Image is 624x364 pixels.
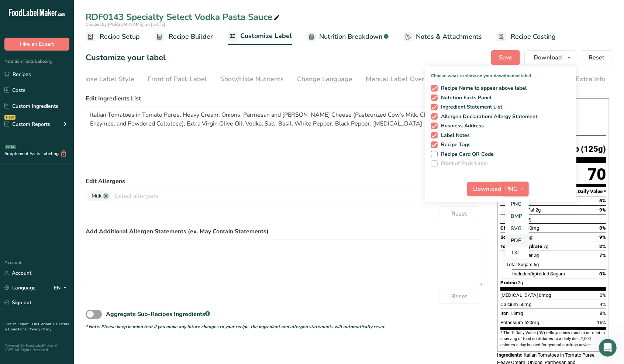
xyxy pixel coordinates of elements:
span: 2g [518,280,523,285]
button: PNG [503,182,529,196]
div: Change Language [297,74,352,84]
div: NEW [4,115,15,120]
span: 5% [599,198,606,203]
div: Front of Pack Label [148,74,207,84]
a: Terms & Conditions . [4,322,69,332]
label: Edit Allergens [86,177,482,186]
span: Business Address [438,123,484,129]
h1: Customize your label [86,52,166,64]
span: 0% [599,271,606,277]
span: PNG [506,185,518,193]
span: Sodium [500,234,517,240]
span: Protein [500,280,517,285]
span: 4% [600,302,606,307]
div: Powered By FoodLabelMaker © 2025 All Rights Reserved [4,343,69,352]
span: Ingredients: [497,352,523,358]
a: SVG [505,222,529,234]
span: Nutrition Breakdown [319,32,382,42]
span: 10mg [527,225,539,231]
span: Reset [589,53,604,62]
section: * The % Daily Value (DV) tells you how much a nutrient in a serving of food contributes to a dail... [500,330,606,348]
div: EN [54,284,69,292]
span: 7g [543,244,548,249]
span: Save [499,53,512,62]
span: 2g [534,253,539,258]
span: Total Carbohydrate [500,244,542,249]
span: 1.3mg [510,310,523,316]
span: Download [534,53,562,62]
span: Reset [451,209,467,218]
span: 2% [599,244,606,249]
a: Recipe Costing [497,28,556,45]
span: Potassium [500,320,523,325]
span: Includes Added Sugars [512,271,565,277]
span: 9% [599,207,606,213]
button: Download [524,50,576,65]
span: Customize Label [240,31,292,41]
span: 1/2 cup (125g) [552,145,606,154]
span: Download [473,185,501,193]
span: Notes & Attachments [416,32,482,42]
span: 15% [597,320,606,325]
a: PNG [505,198,529,210]
a: Privacy Policy [28,327,51,332]
a: About Us . [41,322,59,327]
span: Nutrition Facts Panel [438,95,492,101]
span: Recipe Name to appear above label [438,85,527,92]
a: Recipe Setup [86,28,140,45]
span: Iron [500,310,508,316]
div: Choose Label Style [75,74,134,84]
span: Allergen Declaration/ Allergy Statement [438,113,538,120]
span: 0g [526,216,531,222]
a: PDF [505,234,529,247]
span: Reset [451,292,467,301]
span: Created by [PERSON_NAME] on [DATE] [86,21,165,27]
label: Edit Ingredients List [86,94,482,103]
span: Recipe Builder [169,32,213,42]
span: Total Sugars [506,262,532,267]
span: 7% [599,253,606,258]
iframe: Intercom live chat [599,339,617,357]
button: Reset [439,206,479,221]
div: Aggregate Sub-Recipes Ingredients [106,310,210,319]
div: Label Extra Info [556,74,606,84]
button: Hire an Expert [4,38,69,51]
span: Recipe Setup [100,32,140,42]
a: Customize Label [228,28,292,45]
div: BETA [5,145,16,149]
a: Language [4,281,36,294]
span: 620mg [524,320,539,325]
button: Download [467,182,503,196]
span: [MEDICAL_DATA] [500,292,538,298]
a: Recipe Builder [155,28,213,45]
div: Show/Hide Nutrients [220,74,284,84]
div: Manual Label Override [366,74,436,84]
span: 9% [599,234,606,240]
a: TXT [505,247,529,259]
span: Label Notes [438,132,470,139]
a: Notes & Attachments [403,28,482,45]
p: Choose what to show on your downloaded label [425,66,576,79]
span: Calcium [500,302,518,307]
span: Recipe Tags [438,141,471,148]
label: Add Additional Allergen Statements (ex. May Contain Statements) [86,227,482,236]
a: FAQ . [32,322,41,327]
span: Cholesterol [500,225,526,231]
button: Reset [439,289,479,304]
span: 3% [599,225,606,231]
div: 70 [587,165,606,184]
span: 8% [600,310,606,316]
div: RDF0143 Specialty Select Vodka Pasta Sauce [86,10,281,24]
span: 50mg [519,302,531,307]
span: Milk [92,192,101,200]
input: Select allergens [111,190,482,202]
div: Custom Reports [4,120,50,128]
span: 0g [530,271,535,277]
span: 5g [534,262,539,267]
button: Save [491,50,520,65]
span: 0% [600,292,606,298]
span: 2g [535,207,541,213]
a: BMP [505,210,529,222]
a: Nutrition Breakdown [307,28,389,45]
i: * Note: Please keep in mind that if you make any future changes to your recipe, the ingredient an... [86,324,385,330]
